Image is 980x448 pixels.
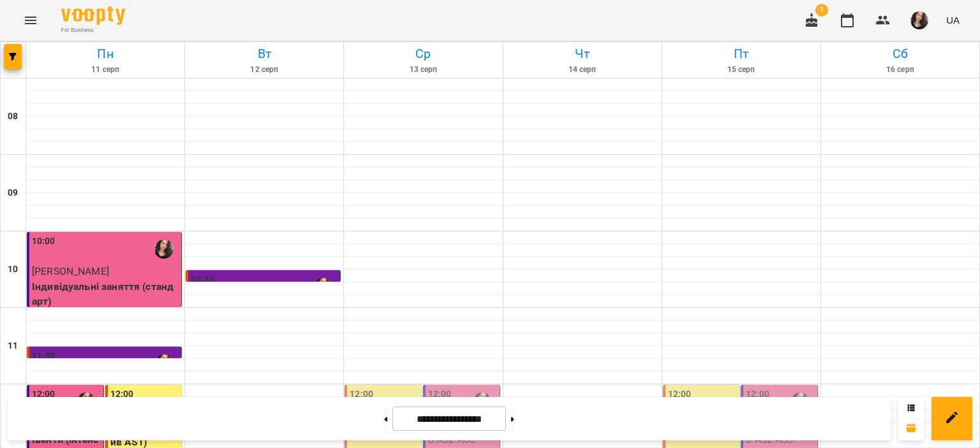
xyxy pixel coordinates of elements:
[823,44,977,64] h6: Сб
[505,44,660,64] h6: Чт
[346,64,500,76] h6: 13 серп
[61,26,125,34] span: For Business
[664,44,819,64] h6: Пт
[350,387,373,401] label: 12:00
[32,235,56,249] label: 10:00
[8,339,18,353] h6: 11
[505,64,660,76] h6: 14 серп
[815,4,828,17] span: 1
[313,278,332,297] img: Самчук Анастасія Олександрівна
[154,354,174,373] img: Самчук Анастасія Олександрівна
[61,6,125,25] img: Voopty Logo
[32,349,56,363] label: 11:30
[941,8,965,32] button: UA
[346,44,500,64] h6: Ср
[823,64,977,76] h6: 16 серп
[8,186,18,200] h6: 09
[187,44,341,64] h6: Вт
[668,387,692,401] label: 12:00
[428,387,452,401] label: 12:00
[28,64,182,76] h6: 11 серп
[110,387,134,401] label: 12:00
[191,273,214,287] label: 10:30
[946,13,960,27] span: UA
[8,263,18,277] h6: 10
[154,240,174,259] img: Самчук Анастасія Олександрівна
[28,44,182,64] h6: Пн
[8,110,18,124] h6: 08
[664,64,819,76] h6: 15 серп
[32,279,179,309] p: Індивідуальні заняття (стандарт)
[15,5,46,36] button: Menu
[910,11,928,29] img: af1f68b2e62f557a8ede8df23d2b6d50.jpg
[32,265,109,277] span: [PERSON_NAME]
[32,387,56,401] label: 12:00
[187,64,341,76] h6: 12 серп
[746,387,769,401] label: 12:00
